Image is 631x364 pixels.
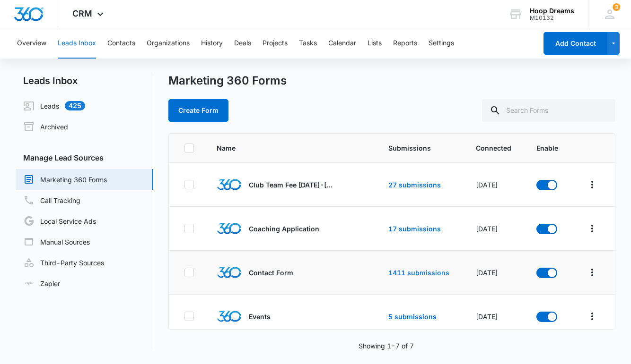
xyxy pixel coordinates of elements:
[530,7,574,15] div: account name
[234,28,251,59] button: Deals
[585,177,600,192] button: Overflow Menu
[107,28,135,59] button: Contacts
[168,74,287,88] h1: Marketing 360 Forms
[23,279,60,288] a: Zapier
[543,32,607,55] button: Add Contact
[476,312,514,322] div: [DATE]
[613,3,620,11] span: 3
[23,174,107,185] a: Marketing 360 Forms
[16,152,153,163] h3: Manage Lead Sources
[482,99,615,122] input: Search Forms
[388,313,437,321] a: 5 submissions
[359,341,414,351] p: Showing 1-7 of 7
[249,268,293,278] p: Contact Form
[536,143,560,153] span: Enable
[217,143,340,153] span: Name
[23,257,104,268] a: Third-Party Sources
[368,28,382,59] button: Lists
[429,28,454,59] button: Settings
[23,100,85,111] a: Leads425
[201,28,223,59] button: History
[23,195,80,206] a: Call Tracking
[23,215,96,227] a: Local Service Ads
[168,99,228,122] button: Create Form
[476,180,514,190] div: [DATE]
[585,221,600,236] button: Overflow Menu
[263,28,288,59] button: Projects
[249,180,334,190] p: Club Team Fee [DATE]-[DATE]
[328,28,356,59] button: Calendar
[58,28,96,59] button: Leads Inbox
[249,312,271,322] p: Events
[388,143,453,153] span: Submissions
[249,224,319,234] p: Coaching Application
[585,265,600,280] button: Overflow Menu
[613,3,620,11] div: notifications count
[585,309,600,324] button: Overflow Menu
[388,269,449,277] a: 1411 submissions
[23,121,68,132] a: Archived
[299,28,317,59] button: Tasks
[72,8,92,18] span: CRM
[23,236,90,247] a: Manual Sources
[16,74,153,88] h2: Leads Inbox
[476,268,514,278] div: [DATE]
[476,143,514,153] span: Connected
[17,28,46,59] button: Overview
[476,224,514,234] div: [DATE]
[388,181,441,189] a: 27 submissions
[388,225,441,233] a: 17 submissions
[393,28,417,59] button: Reports
[147,28,190,59] button: Organizations
[530,15,574,21] div: account id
